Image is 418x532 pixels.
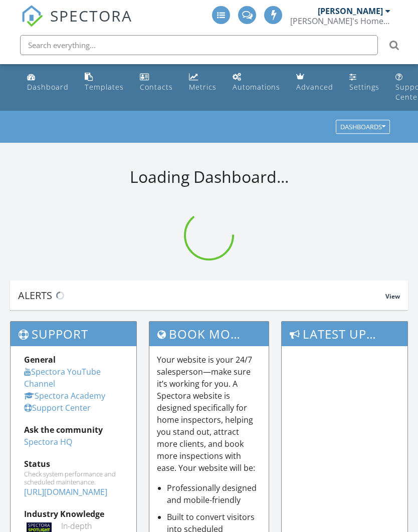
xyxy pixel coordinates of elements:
button: Dashboards [336,120,390,134]
div: Check system performance and scheduled maintenance. [24,470,123,486]
div: Metrics [189,82,217,92]
div: Settings [349,82,379,92]
a: Settings [345,68,383,97]
div: Status [24,458,123,470]
h3: Book More Inspections [149,322,269,346]
a: Templates [81,68,128,97]
a: Advanced [292,68,337,97]
div: Templates [85,82,124,92]
div: [PERSON_NAME] [318,6,383,16]
div: Dashboards [340,124,385,131]
div: Steve's Home Inspection Services [290,16,390,26]
a: Support Center [24,402,91,413]
span: View [385,292,400,301]
div: Industry Knowledge [24,508,123,520]
h3: Support [11,322,136,346]
div: Advanced [296,82,333,92]
div: Ask the community [24,424,123,436]
div: Contacts [140,82,173,92]
a: Spectora Academy [24,390,105,401]
a: Metrics [185,68,221,97]
img: The Best Home Inspection Software - Spectora [21,5,43,27]
a: [URL][DOMAIN_NAME] [24,486,107,497]
span: SPECTORA [50,5,132,26]
a: Spectora HQ [24,436,72,447]
a: Contacts [136,68,177,97]
input: Search everything... [20,35,378,55]
h3: Latest Updates [282,322,407,346]
p: Your website is your 24/7 salesperson—make sure it’s working for you. A Spectora website is desig... [157,354,262,474]
strong: General [24,354,56,365]
div: Automations [233,82,280,92]
a: Automations (Basic) [229,68,284,97]
div: Dashboard [27,82,69,92]
a: SPECTORA [21,14,132,35]
li: Professionally designed and mobile-friendly [167,482,262,506]
a: Dashboard [23,68,73,97]
div: Alerts [18,289,385,302]
a: Spectora YouTube Channel [24,366,101,389]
